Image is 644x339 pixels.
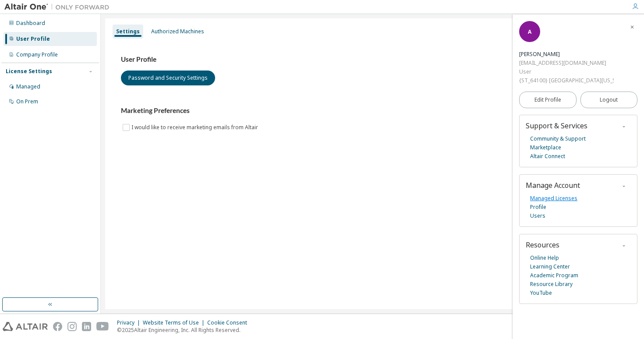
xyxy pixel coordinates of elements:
[530,194,577,203] a: Managed Licenses
[530,152,565,161] a: Altair Connect
[96,322,109,331] img: youtube.svg
[16,20,45,27] div: Dashboard
[82,322,91,331] img: linkedin.svg
[530,143,561,152] a: Marketplace
[519,92,577,108] a: Edit Profile
[121,71,215,85] button: Password and Security Settings
[600,95,618,104] span: Logout
[519,76,614,85] div: {ST_64100} [GEOGRAPHIC_DATA][US_STATE]
[6,68,52,75] div: License Settings
[519,59,614,67] div: [EMAIL_ADDRESS][DOMAIN_NAME]
[16,98,38,105] div: On Prem
[131,122,260,133] label: I would like to receive marketing emails from Altair
[530,289,552,297] a: YouTube
[53,322,62,331] img: facebook.svg
[526,180,580,190] span: Manage Account
[117,319,143,326] div: Privacy
[530,212,545,220] a: Users
[526,240,559,250] span: Resources
[16,35,50,42] div: User Profile
[519,50,614,59] div: Ashley Rodriguez
[67,322,77,331] img: instagram.svg
[121,55,624,64] h3: User Profile
[526,121,587,131] span: Support & Services
[530,271,578,280] a: Academic Program
[117,326,252,334] p: © 2025 Altair Engineering, Inc. All Rights Reserved.
[534,96,561,103] span: Edit Profile
[151,28,204,35] div: Authorized Machines
[16,83,40,90] div: Managed
[530,254,559,262] a: Online Help
[580,92,638,108] button: Logout
[3,322,48,331] img: altair_logo.svg
[143,319,207,326] div: Website Terms of Use
[16,51,58,58] div: Company Profile
[4,3,114,11] img: Altair One
[121,106,624,115] h3: Marketing Preferences
[528,28,531,35] span: A
[530,280,573,289] a: Resource Library
[530,262,570,271] a: Learning Center
[530,203,546,212] a: Profile
[530,134,586,143] a: Community & Support
[116,28,140,35] div: Settings
[207,319,252,326] div: Cookie Consent
[519,67,614,76] div: User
